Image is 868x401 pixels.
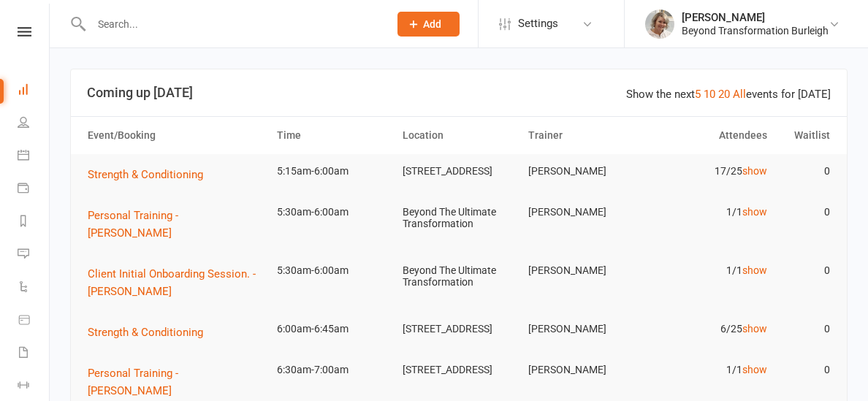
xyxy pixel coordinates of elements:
[647,312,773,346] td: 6/25
[774,253,837,288] td: 0
[647,117,773,154] th: Attendees
[742,206,767,218] a: show
[682,11,829,24] div: [PERSON_NAME]
[396,117,522,154] th: Location
[88,267,256,298] span: Client Initial Onboarding Session. - [PERSON_NAME]
[742,264,767,276] a: show
[774,117,837,154] th: Waitlist
[88,207,264,242] button: Personal Training - [PERSON_NAME]
[774,312,837,346] td: 0
[522,312,647,346] td: [PERSON_NAME]
[742,323,767,335] a: show
[270,353,396,387] td: 6:30am-7:00am
[682,24,829,37] div: Beyond Transformation Burleigh
[774,154,837,188] td: 0
[88,326,203,339] span: Strength & Conditioning
[270,253,396,288] td: 5:30am-6:00am
[626,85,831,103] div: Show the next events for [DATE]
[270,117,396,154] th: Time
[270,312,396,346] td: 6:00am-6:45am
[396,312,522,346] td: [STREET_ADDRESS]
[88,367,178,397] span: Personal Training - [PERSON_NAME]
[18,173,50,206] a: Payments
[522,195,647,229] td: [PERSON_NAME]
[695,88,701,101] a: 5
[87,85,831,100] h3: Coming up [DATE]
[87,14,378,34] input: Search...
[733,88,746,101] a: All
[270,154,396,188] td: 5:15am-6:00am
[645,9,674,39] img: thumb_image1597172689.png
[18,140,50,173] a: Calendar
[742,364,767,375] a: show
[522,117,647,154] th: Trainer
[396,154,522,188] td: [STREET_ADDRESS]
[270,195,396,229] td: 5:30am-6:00am
[647,154,773,188] td: 17/25
[88,364,264,400] button: Personal Training - [PERSON_NAME]
[742,165,767,177] a: show
[704,88,715,101] a: 10
[88,166,213,183] button: Strength & Conditioning
[396,353,522,387] td: [STREET_ADDRESS]
[647,253,773,288] td: 1/1
[522,253,647,288] td: [PERSON_NAME]
[397,12,460,37] button: Add
[518,7,558,40] span: Settings
[88,168,203,181] span: Strength & Conditioning
[88,324,213,341] button: Strength & Conditioning
[522,154,647,188] td: [PERSON_NAME]
[396,195,522,241] td: Beyond The Ultimate Transformation
[396,253,522,299] td: Beyond The Ultimate Transformation
[88,209,178,240] span: Personal Training - [PERSON_NAME]
[647,195,773,229] td: 1/1
[423,18,441,30] span: Add
[88,265,264,300] button: Client Initial Onboarding Session. - [PERSON_NAME]
[81,117,270,154] th: Event/Booking
[18,75,50,107] a: Dashboard
[774,195,837,229] td: 0
[718,88,730,101] a: 20
[18,305,50,337] a: Product Sales
[774,353,837,387] td: 0
[18,206,50,239] a: Reports
[522,353,647,387] td: [PERSON_NAME]
[18,107,50,140] a: People
[647,353,773,387] td: 1/1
